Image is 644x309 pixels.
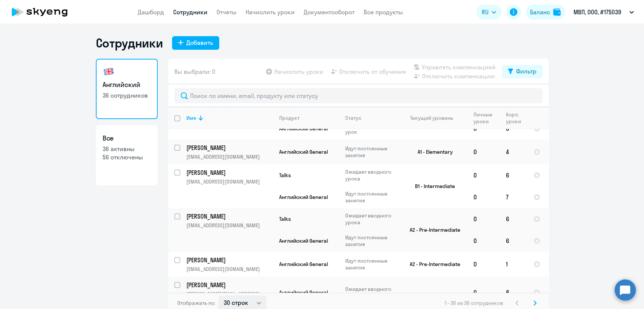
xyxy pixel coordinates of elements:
td: 0 [467,139,500,164]
button: Фильтр [502,65,543,78]
button: RU [476,5,501,20]
td: 0 [467,164,500,186]
p: [PERSON_NAME] [186,256,272,264]
input: Поиск по имени, email, продукту или статусу [174,88,543,103]
a: Все продукты [364,8,403,16]
button: МВП, ООО, #175039 [570,3,638,21]
button: Добавить [172,36,219,50]
div: Имя [186,115,273,121]
td: 7 [500,186,527,208]
div: Продукт [279,115,300,121]
a: Документооборот [304,8,355,16]
span: Английский General [279,289,328,296]
p: 36 активны [103,145,151,153]
span: Talks [279,172,291,179]
td: 4 [500,139,527,164]
span: Talks [279,216,291,222]
a: [PERSON_NAME] [186,256,273,264]
p: 56 отключены [103,153,151,161]
a: [PERSON_NAME] [186,168,273,177]
span: Вы выбрали: 0 [174,67,215,76]
p: Идут постоянные занятия [345,145,397,159]
p: [PERSON_NAME] [186,281,272,289]
span: Отображать по: [177,300,215,306]
p: Ожидает вводного урока [345,168,397,182]
div: Баланс [530,8,550,17]
a: Отчеты [217,8,237,16]
td: 0 [467,252,500,277]
div: Имя [186,115,196,121]
p: Ожидает вводного урока [345,212,397,226]
p: [EMAIL_ADDRESS][DOMAIN_NAME] [186,153,273,160]
h3: Все [103,133,151,143]
p: [EMAIL_ADDRESS][DOMAIN_NAME] [186,178,273,185]
td: 6 [500,164,527,186]
span: Английский General [279,194,328,200]
h1: Сотрудники [96,35,163,50]
a: Дашборд [138,8,164,16]
p: 36 сотрудников [103,91,151,99]
div: Текущий уровень [403,115,467,121]
td: 0 [467,277,500,308]
p: [PERSON_NAME][EMAIL_ADDRESS][DOMAIN_NAME] [186,291,273,304]
div: Добавить [186,38,213,47]
span: RU [482,8,489,17]
span: Английский General [279,148,328,155]
a: Начислить уроки [246,8,295,16]
td: B1 - Intermediate [397,164,467,208]
td: 0 [467,208,500,230]
a: [PERSON_NAME] [186,212,273,220]
img: english [103,66,115,78]
a: Сотрудники [173,8,207,16]
p: МВП, ООО, #175039 [573,8,621,17]
div: Статус [345,115,361,121]
a: [PERSON_NAME] [186,144,273,152]
p: [PERSON_NAME] [186,212,272,220]
p: [PERSON_NAME] [186,144,272,152]
p: Идут постоянные занятия [345,257,397,271]
a: Все36 активны56 отключены [96,125,158,185]
td: A2 - Pre-Intermediate [397,208,467,252]
div: Личные уроки [473,111,500,125]
div: Текущий уровень [410,115,453,121]
p: [PERSON_NAME] [186,168,272,177]
button: Балансbalance [526,5,565,20]
td: 0 [467,186,500,208]
td: 6 [500,230,527,252]
span: Английский General [279,261,328,268]
span: 1 - 30 из 36 сотрудников [445,300,503,306]
a: [PERSON_NAME] [186,281,273,289]
div: Фильтр [516,67,536,76]
p: Ожидает вводного урока [345,286,397,299]
p: Идут постоянные занятия [345,234,397,248]
div: Корп. уроки [506,111,527,125]
img: balance [553,8,561,16]
p: [EMAIL_ADDRESS][DOMAIN_NAME] [186,222,273,229]
a: Английский36 сотрудников [96,59,158,119]
td: 0 [467,230,500,252]
td: 6 [500,208,527,230]
td: 8 [500,277,527,308]
p: [EMAIL_ADDRESS][DOMAIN_NAME] [186,266,273,272]
td: A1 - Elementary [397,139,467,164]
span: Английский General [279,237,328,244]
td: 1 [500,252,527,277]
h3: Английский [103,80,151,90]
p: Идут постоянные занятия [345,190,397,204]
td: A2 - Pre-Intermediate [397,252,467,277]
